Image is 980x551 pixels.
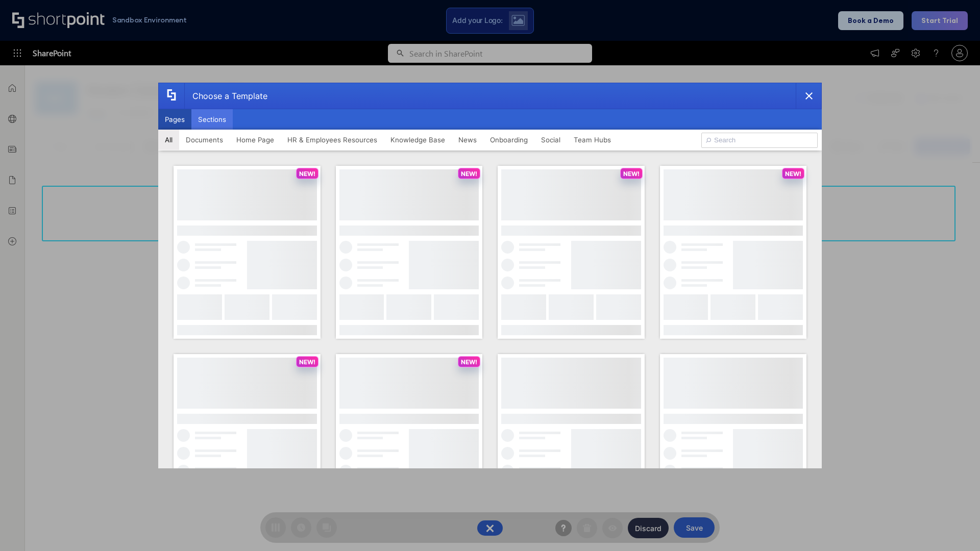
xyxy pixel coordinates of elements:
[299,170,315,178] p: NEW!
[701,133,818,148] input: Search
[796,433,980,551] iframe: Chat Widget
[281,130,384,150] button: HR & Employees Resources
[534,130,567,150] button: Social
[785,170,801,178] p: NEW!
[461,358,477,366] p: NEW!
[191,109,233,130] button: Sections
[158,109,191,130] button: Pages
[158,130,179,150] button: All
[179,130,230,150] button: Documents
[299,358,315,366] p: NEW!
[184,83,267,109] div: Choose a Template
[623,170,640,178] p: NEW!
[461,170,477,178] p: NEW!
[452,130,483,150] button: News
[230,130,281,150] button: Home Page
[567,130,618,150] button: Team Hubs
[158,83,822,468] div: template selector
[483,130,534,150] button: Onboarding
[384,130,452,150] button: Knowledge Base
